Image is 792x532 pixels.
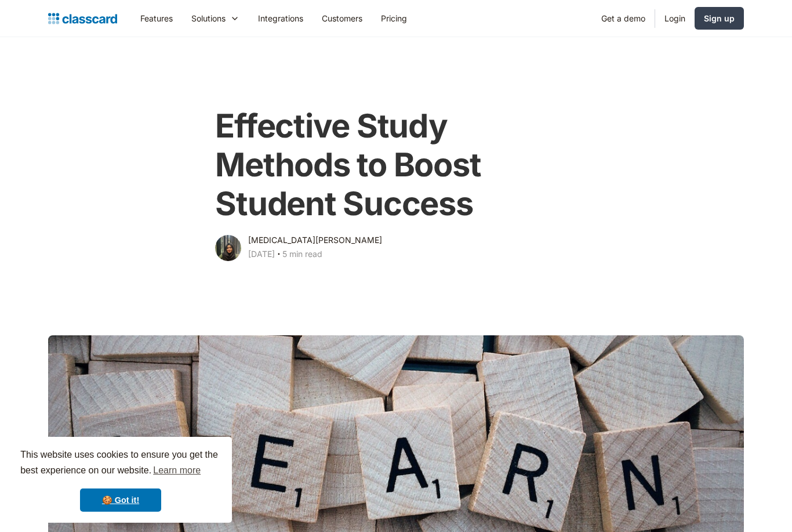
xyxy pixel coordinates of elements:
a: Customers [313,5,372,31]
div: [MEDICAL_DATA][PERSON_NAME] [248,233,382,247]
a: learn more about cookies [151,462,202,479]
div: 5 min read [282,247,322,261]
a: home [48,10,117,27]
a: Pricing [372,5,416,31]
div: Solutions [191,12,226,24]
div: cookieconsent [9,437,232,523]
span: This website uses cookies to ensure you get the best experience on our website. [20,448,221,479]
div: ‧ [275,247,282,263]
a: Get a demo [592,5,655,31]
a: Integrations [249,5,313,31]
a: Login [655,5,695,31]
div: [DATE] [248,247,275,261]
a: dismiss cookie message [80,488,161,512]
h1: Effective Study Methods to Boost Student Success [215,107,576,224]
a: Sign up [695,7,744,30]
a: Features [131,5,182,31]
div: Sign up [704,12,735,24]
div: Solutions [182,5,249,31]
